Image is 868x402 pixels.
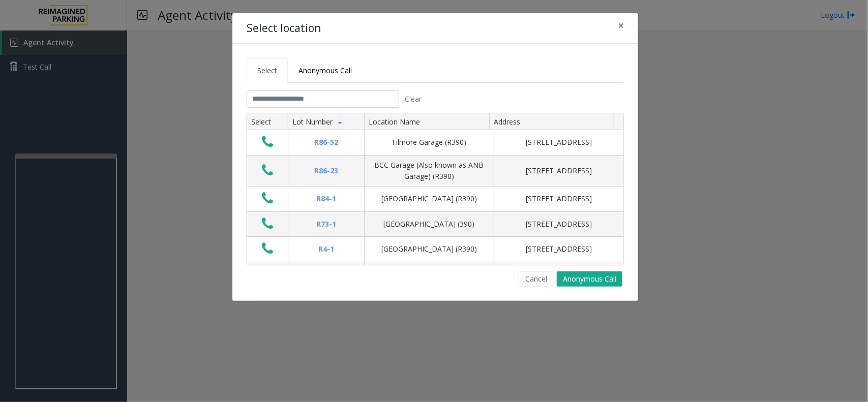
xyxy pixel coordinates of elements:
[500,219,617,230] div: [STREET_ADDRESS]
[371,243,488,255] div: [GEOGRAPHIC_DATA] (R390)
[371,160,488,182] div: BCC Garage (Also known as ANB Garage) (R390)
[292,117,333,127] span: Lot Number
[247,113,623,265] div: Data table
[336,117,344,126] span: Sortable
[294,165,358,176] div: R86-23
[371,193,488,204] div: [GEOGRAPHIC_DATA] (R390)
[618,18,624,33] span: ×
[294,193,358,204] div: R84-1
[500,243,617,255] div: [STREET_ADDRESS]
[294,137,358,148] div: R86-52
[369,117,420,127] span: Location Name
[371,137,488,148] div: Filmore Garage (R390)
[298,66,352,75] span: Anonymous Call
[371,219,488,230] div: [GEOGRAPHIC_DATA] (390)
[247,113,288,131] th: Select
[257,66,277,75] span: Select
[500,165,617,176] div: [STREET_ADDRESS]
[494,117,520,127] span: Address
[399,90,428,108] button: Clear
[294,219,358,230] div: R73-1
[294,243,358,255] div: R4-1
[500,137,617,148] div: [STREET_ADDRESS]
[519,271,554,287] button: Cancel
[247,20,321,37] h4: Select location
[247,58,624,83] ul: Tabs
[611,13,631,38] button: Close
[557,271,622,287] button: Anonymous Call
[500,193,617,204] div: [STREET_ADDRESS]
